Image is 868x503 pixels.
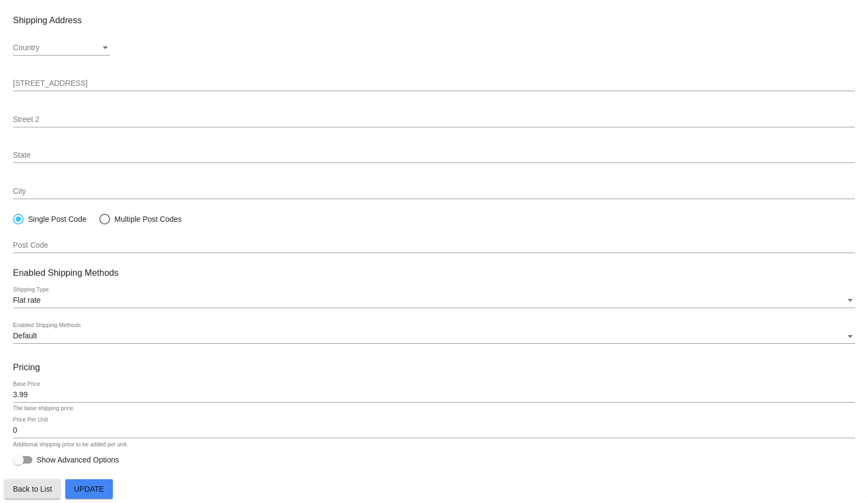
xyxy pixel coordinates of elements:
[13,15,855,25] h3: Shipping Address
[65,479,113,499] button: Update
[13,296,40,304] span: Flat rate
[74,485,104,493] span: Update
[13,268,855,278] h3: Enabled Shipping Methods
[13,296,855,305] mat-select: Shipping Type
[13,187,855,196] input: City
[13,441,128,448] div: Additional shipping price to be added per unit.
[13,241,855,250] input: Post Code
[13,79,855,88] input: Street 1
[13,426,855,435] input: Price Per Unit
[13,485,52,493] span: Back to List
[13,332,855,341] mat-select: Enabled Shipping Methods
[13,115,855,124] input: Street 2
[24,215,86,223] div: Single Post Code
[4,479,60,499] button: Back to List
[110,215,182,223] div: Multiple Post Codes
[13,362,855,372] h3: Pricing
[13,391,855,399] input: Base Price
[37,454,119,465] span: Show Advanced Options
[13,151,855,160] input: State
[13,43,39,52] span: Country
[13,44,110,52] mat-select: Country
[13,405,74,412] div: The base shipping price.
[13,331,37,340] span: Default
